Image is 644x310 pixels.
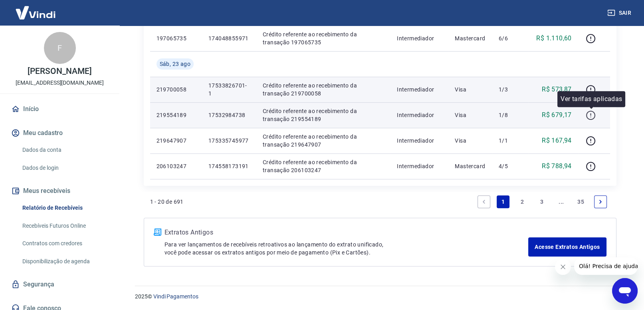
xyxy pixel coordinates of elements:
p: 2025 © [135,292,625,301]
p: R$ 167,94 [542,136,572,145]
p: Visa [455,111,486,119]
p: 1 - 20 de 691 [150,198,184,206]
p: [EMAIL_ADDRESS][DOMAIN_NAME] [16,79,104,87]
div: F [44,32,76,64]
p: 17533826701-1 [208,81,250,97]
p: R$ 1.110,60 [536,34,571,43]
p: Mastercard [455,162,486,170]
p: Intermediador [397,34,442,42]
p: 197065735 [157,34,196,42]
p: 206103247 [157,162,196,170]
a: Page 1 is your current page [497,195,509,208]
p: Extratos Antigos [164,228,529,237]
p: 219554189 [157,111,196,119]
p: Visa [455,137,486,145]
p: Crédito referente ao recebimento da transação 219647907 [263,133,384,149]
button: Sair [606,6,634,20]
a: Page 3 [535,195,548,208]
a: Previous page [478,195,490,208]
a: Acesse Extratos Antigos [528,237,606,256]
img: ícone [154,229,161,236]
p: 1/8 [499,111,522,119]
a: Recebíveis Futuros Online [19,218,110,234]
button: Meu cadastro [10,124,110,142]
iframe: Botão para abrir a janela de mensagens [612,278,638,304]
iframe: Fechar mensagem [555,259,571,275]
p: 175335745977 [208,137,250,145]
a: Contratos com credores [19,235,110,252]
span: Olá! Precisa de ajuda? [5,6,67,12]
p: 174048855971 [208,34,250,42]
p: Para ver lançamentos de recebíveis retroativos ao lançamento do extrato unificado, você pode aces... [164,240,529,256]
p: Visa [455,85,486,93]
p: Mastercard [455,34,486,42]
p: 4/5 [499,162,522,170]
p: Crédito referente ao recebimento da transação 219554189 [263,107,384,123]
p: 219647907 [157,137,196,145]
p: 1/1 [499,137,522,145]
span: Sáb, 23 ago [160,60,190,68]
a: Page 2 [516,195,529,208]
a: Dados de login [19,160,110,176]
p: Crédito referente ao recebimento da transação 206103247 [263,158,384,174]
p: R$ 788,94 [542,161,572,171]
button: Meus recebíveis [10,182,110,200]
a: Início [10,100,110,118]
p: R$ 573,87 [542,85,572,94]
a: Relatório de Recebíveis [19,200,110,216]
a: Dados da conta [19,142,110,158]
p: Intermediador [397,137,442,145]
p: 174558173191 [208,162,250,170]
iframe: Mensagem da empresa [574,257,638,275]
p: 17532984738 [208,111,250,119]
p: 1/3 [499,85,522,93]
a: Disponibilização de agenda [19,253,110,270]
p: Intermediador [397,85,442,93]
p: [PERSON_NAME] [28,67,91,76]
img: Vindi [10,0,61,25]
a: Jump forward [555,195,568,208]
p: 219700058 [157,85,196,93]
ul: Pagination [474,192,610,211]
a: Segurança [10,276,110,293]
a: Page 35 [574,195,587,208]
a: Vindi Pagamentos [153,293,198,300]
p: Crédito referente ao recebimento da transação 197065735 [263,30,384,46]
p: Crédito referente ao recebimento da transação 219700058 [263,81,384,97]
p: Intermediador [397,162,442,170]
a: Next page [594,195,607,208]
p: Ver tarifas aplicadas [561,94,622,104]
p: 6/6 [499,34,522,42]
p: Intermediador [397,111,442,119]
p: R$ 679,17 [542,110,572,120]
